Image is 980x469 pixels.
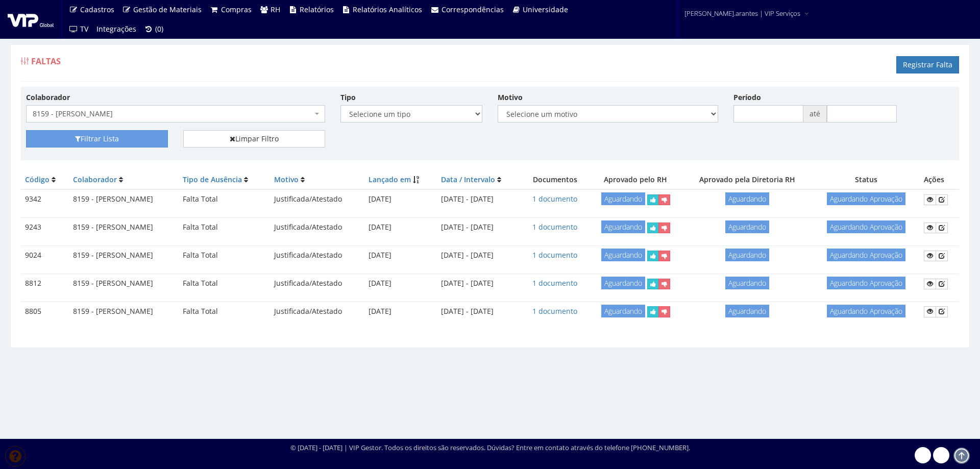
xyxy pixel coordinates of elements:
td: Falta Total [179,274,270,293]
span: Aguardando Aprovação [827,249,905,261]
span: Aguardando Aprovação [827,192,905,205]
span: Aguardando Aprovação [827,305,905,317]
td: Falta Total [179,218,270,237]
a: (0) [140,19,168,39]
td: Falta Total [179,189,270,209]
a: 1 documento [532,250,577,260]
a: 1 documento [532,306,577,316]
span: Faltas [31,56,61,67]
th: Ações [920,170,959,189]
a: Limpar Filtro [183,130,325,147]
span: Correspondências [442,5,504,14]
label: Tipo [340,92,356,103]
span: Gestão de Materiais [133,5,202,14]
button: Filtrar Lista [26,130,168,147]
th: Documentos [522,170,588,189]
span: Aguardando [725,249,769,261]
span: Aguardando [725,220,769,233]
td: Justificada/Atestado [270,246,364,265]
span: Aguardando [725,305,769,317]
a: Código [25,175,50,184]
a: Integrações [92,19,140,39]
td: Justificada/Atestado [270,302,364,321]
td: Falta Total [179,302,270,321]
td: 8159 - [PERSON_NAME] [69,302,179,321]
a: Lançado em [369,175,411,184]
a: Motivo [274,175,299,184]
label: Motivo [498,92,523,103]
td: [DATE] - [DATE] [437,218,522,237]
span: Integrações [96,24,136,34]
td: 8159 - [PERSON_NAME] [69,218,179,237]
td: Justificada/Atestado [270,274,364,293]
a: Colaborador [73,175,117,184]
span: [PERSON_NAME].arantes | VIP Serviços [684,8,800,18]
span: Relatórios [300,5,334,14]
span: Aguardando [725,192,769,205]
td: 9024 [21,246,69,265]
td: Justificada/Atestado [270,218,364,237]
span: Aguardando [725,277,769,289]
td: [DATE] [364,274,437,293]
a: 1 documento [532,222,577,232]
a: Tipo de Ausência [183,175,242,184]
span: Compras [221,5,252,14]
a: Registrar Falta [896,56,959,73]
td: [DATE] - [DATE] [437,274,522,293]
span: Relatórios Analíticos [353,5,422,14]
td: Justificada/Atestado [270,189,364,209]
img: logo [8,12,54,27]
td: [DATE] [364,189,437,209]
a: 1 documento [532,278,577,288]
td: [DATE] [364,246,437,265]
td: 9243 [21,218,69,237]
th: Status [812,170,920,189]
a: TV [65,19,92,39]
span: Universidade [523,5,568,14]
span: Aguardando [601,192,645,205]
span: Aguardando [601,305,645,317]
span: 8159 - HERIK CUNHA MARTINS [26,105,325,122]
td: 9342 [21,189,69,209]
td: 8159 - [PERSON_NAME] [69,189,179,209]
span: Aguardando [601,220,645,233]
td: 8805 [21,302,69,321]
td: [DATE] - [DATE] [437,189,522,209]
span: Aguardando Aprovação [827,277,905,289]
span: Aguardando [601,249,645,261]
label: Período [733,92,761,103]
span: (0) [155,24,163,34]
td: Falta Total [179,246,270,265]
td: [DATE] [364,302,437,321]
td: 8812 [21,274,69,293]
a: 1 documento [532,194,577,204]
td: [DATE] - [DATE] [437,246,522,265]
td: 8159 - [PERSON_NAME] [69,274,179,293]
span: RH [271,5,280,14]
span: Cadastros [80,5,114,14]
th: Aprovado pelo RH [588,170,683,189]
td: 8159 - [PERSON_NAME] [69,246,179,265]
a: Data / Intervalo [441,175,495,184]
label: Colaborador [26,92,70,103]
span: Aguardando Aprovação [827,220,905,233]
span: Aguardando [601,277,645,289]
th: Aprovado pela Diretoria RH [683,170,812,189]
td: [DATE] [364,218,437,237]
div: © [DATE] - [DATE] | VIP Gestor. Todos os direitos são reservados. Dúvidas? Entre em contato atrav... [290,443,690,453]
td: [DATE] - [DATE] [437,302,522,321]
span: TV [80,24,88,34]
span: 8159 - HERIK CUNHA MARTINS [33,109,312,119]
span: até [803,105,827,122]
